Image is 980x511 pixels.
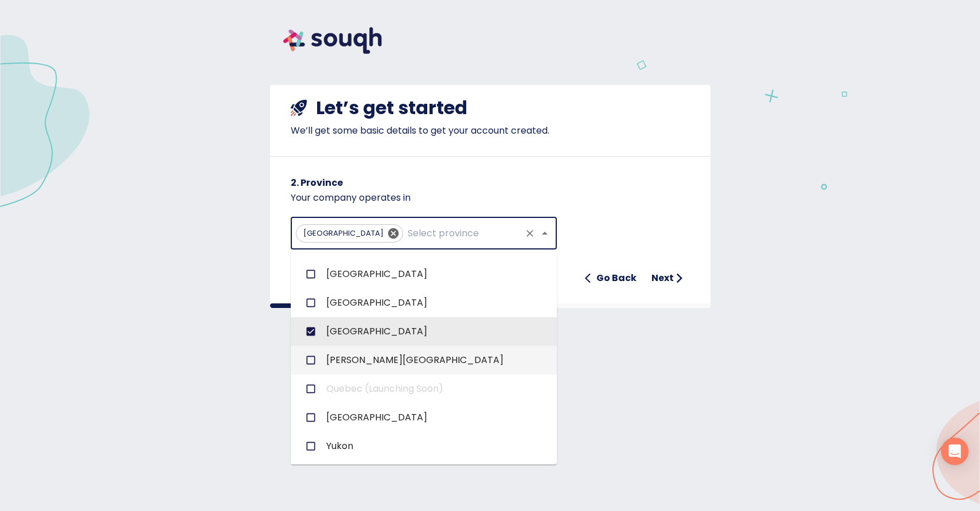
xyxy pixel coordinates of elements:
button: Next [647,267,690,290]
p: Your company operates in [291,191,690,205]
h6: Go Back [596,270,637,286]
h4: Let’s get started [316,96,467,119]
div: [GEOGRAPHIC_DATA] [296,224,403,243]
span: [PERSON_NAME][GEOGRAPHIC_DATA] [326,353,503,367]
span: [GEOGRAPHIC_DATA] [326,325,427,338]
span: [GEOGRAPHIC_DATA] [326,267,427,281]
span: Yukon [326,439,353,453]
input: Select province [405,223,520,244]
button: Clear [522,225,538,241]
h6: Next [651,270,674,286]
button: Go Back [580,267,641,290]
span: [GEOGRAPHIC_DATA] [326,411,427,424]
div: Open Intercom Messenger [941,438,969,465]
img: shuttle [291,100,307,116]
h6: 2. Province [291,175,690,191]
span: Quebec (Launching Soon) [326,382,443,396]
span: [GEOGRAPHIC_DATA] [296,228,391,239]
img: souqh logo [270,14,395,67]
span: [GEOGRAPHIC_DATA] [326,296,427,310]
button: Close [537,225,553,241]
p: We’ll get some basic details to get your account created. [291,124,690,138]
